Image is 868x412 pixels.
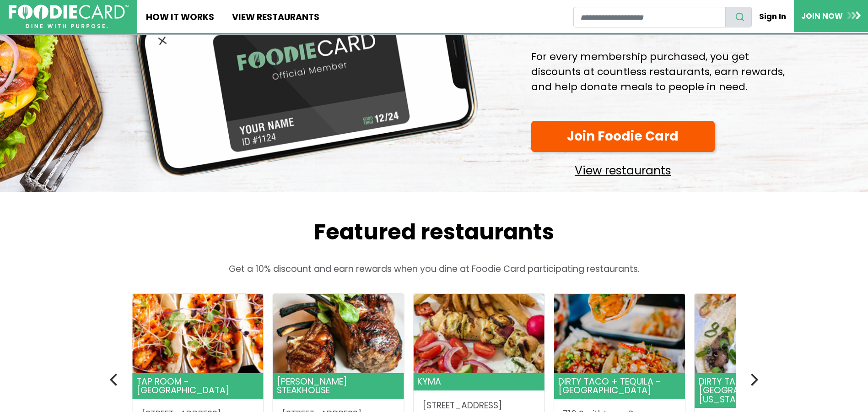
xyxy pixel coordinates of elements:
header: Kyma [414,373,545,390]
button: Next [744,369,764,390]
img: Dirty Taco + Tequila - Port Washington [695,294,825,373]
p: Get a 10% discount and earn rewards when you dine at Foodie Card participating restaurants. [114,263,755,276]
header: Dirty Taco + Tequila - [GEOGRAPHIC_DATA] [554,373,685,400]
img: Tap Room - Ronkonkoma [132,294,263,373]
img: Rothmann's Steakhouse [273,294,404,373]
p: For every membership purchased, you get discounts at countless restaurants, earn rewards, and hel... [531,49,800,94]
img: FoodieCard; Eat, Drink, Save, Donate [9,5,129,29]
header: Tap Room - [GEOGRAPHIC_DATA] [132,373,263,400]
a: Join Foodie Card [531,121,715,152]
input: restaurant search [573,7,726,27]
button: Previous [105,369,125,390]
h2: Featured restaurants [114,219,755,245]
a: Sign In [752,6,794,27]
img: Dirty Taco + Tequila - Smithtown [554,294,685,373]
button: search [725,7,752,27]
img: Kyma [414,294,545,373]
a: View restaurants [531,157,715,180]
header: [PERSON_NAME] Steakhouse [273,373,404,400]
header: Dirty Taco + Tequila - [GEOGRAPHIC_DATA][US_STATE] [695,373,825,408]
